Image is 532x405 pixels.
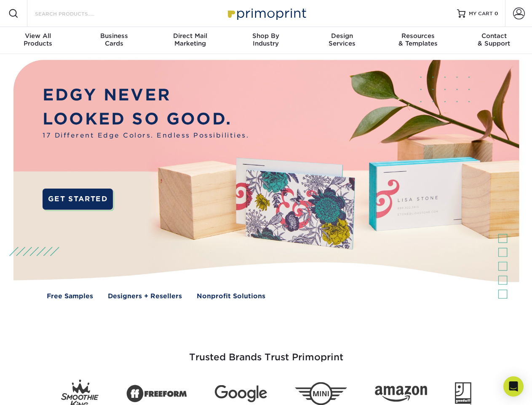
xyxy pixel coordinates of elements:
a: Nonprofit Solutions [197,292,265,301]
a: Shop ByIndustry [228,27,304,54]
span: 17 Different Edge Colors. Endless Possibilities. [43,131,249,140]
img: Goodwill [455,382,471,405]
iframe: Google Customer Reviews [2,379,72,402]
input: SEARCH PRODUCTS..... [34,8,116,19]
a: Resources& Templates [380,27,456,54]
div: Marketing [152,32,228,47]
div: Industry [228,32,304,47]
a: Direct MailMarketing [152,27,228,54]
span: Shop By [228,32,304,40]
div: Cards [76,32,152,47]
img: Primoprint [224,4,308,22]
a: BusinessCards [76,27,152,54]
a: Designers + Resellers [108,292,182,301]
span: MY CART [469,10,493,17]
a: GET STARTED [43,189,113,210]
img: Google [215,385,267,402]
img: Amazon [375,386,427,402]
a: Free Samples [47,292,93,301]
div: Open Intercom Messenger [503,376,524,397]
span: Direct Mail [152,32,228,40]
div: Services [304,32,380,47]
span: Business [76,32,152,40]
div: & Templates [380,32,456,47]
span: 0 [495,11,498,16]
span: Design [304,32,380,40]
div: & Support [456,32,532,47]
a: DesignServices [304,27,380,54]
span: Contact [456,32,532,40]
h3: Trusted Brands Trust Primoprint [20,332,513,373]
a: Contact& Support [456,27,532,54]
span: Resources [380,32,456,40]
p: LOOKED SO GOOD. [43,107,249,131]
p: EDGY NEVER [43,83,249,107]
